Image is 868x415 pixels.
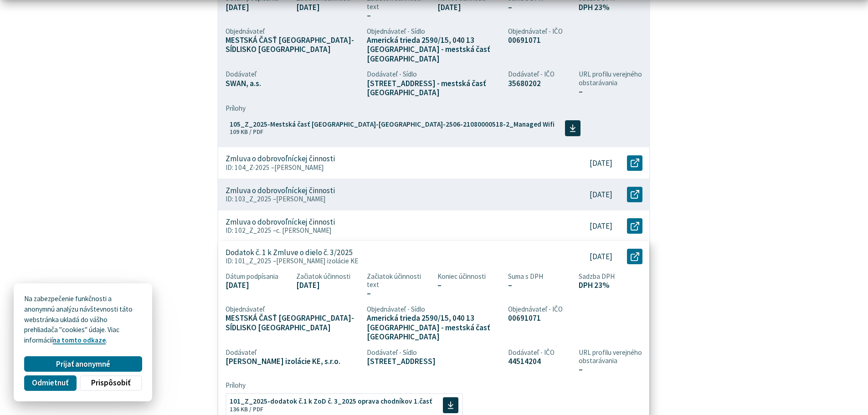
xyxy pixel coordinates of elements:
[226,357,360,366] span: [PERSON_NAME] izolácie KE, s.r.o.
[276,195,326,203] span: [PERSON_NAME]
[226,248,353,257] p: Dodatok č. 1 k Zmluve o dielo č. 3/2025
[367,11,431,20] span: –
[367,272,431,289] span: Začiatok účinnosti text
[508,357,572,366] span: 44514204
[367,357,501,366] span: [STREET_ADDRESS]
[24,356,142,372] button: Prijať anonymné
[579,272,642,281] span: Sadzba DPH
[367,70,501,78] span: Dodávateľ - Sídlo
[437,272,501,281] span: Koniec účinnosti
[226,70,360,78] span: Dodávateľ
[367,36,501,64] span: Americká trieda 2590/15, 040 13 [GEOGRAPHIC_DATA] - mestská časť [GEOGRAPHIC_DATA]
[508,79,572,88] span: 35680202
[226,3,289,12] span: [DATE]
[508,348,572,357] span: Dodávateľ - IČO
[367,305,501,313] span: Objednávateľ - Sídlo
[274,163,324,172] span: [PERSON_NAME]
[590,252,612,261] p: [DATE]
[53,336,106,344] a: na tomto odkaze
[230,128,263,136] span: 109 KB / PDF
[226,104,643,113] span: Prílohy
[226,27,360,36] span: Objednávateľ
[508,281,572,290] span: –
[579,281,642,290] span: DPH 23%
[367,27,501,36] span: Objednávateľ - Sídlo
[276,226,332,235] span: c. [PERSON_NAME]
[296,272,360,281] span: Začiatok účinnosti
[508,313,572,323] span: 00691071
[226,116,585,140] a: 105_Z_2025-Mestská časť [GEOGRAPHIC_DATA]-[GEOGRAPHIC_DATA]-2506-21080000518-2_Managed Wifi 109 K...
[226,226,548,235] p: ID: 102_Z_2025 –
[590,221,612,231] p: [DATE]
[226,217,335,227] p: Zmluva o dobrovoľníckej činnosti
[367,79,501,97] span: [STREET_ADDRESS] - mestská časť [GEOGRAPHIC_DATA]
[230,121,555,128] span: 105_Z_2025-Mestská časť [GEOGRAPHIC_DATA]-[GEOGRAPHIC_DATA]-2506-21080000518-2_Managed Wifi
[24,375,76,391] button: Odmietnuť
[296,3,360,12] span: [DATE]
[24,294,142,346] p: Na zabezpečenie funkčnosti a anonymnú analýzu návštevnosti táto webstránka ukladá do vášho prehli...
[226,164,548,172] p: ID: 104_Z-2025 –
[367,289,431,298] span: –
[226,272,289,281] span: Dátum podpísania
[296,281,360,290] span: [DATE]
[579,348,642,365] span: URL profilu verejného obstarávania
[508,27,572,36] span: Objednávateľ - IČO
[226,257,548,265] p: ID: 101_Z_2025 –
[226,281,289,290] span: [DATE]
[226,36,360,54] span: MESTSKÁ ČASŤ [GEOGRAPHIC_DATA]-SÍDLISKO [GEOGRAPHIC_DATA]
[276,256,358,265] span: [PERSON_NAME] izolácie KE
[579,87,642,97] span: –
[226,305,360,313] span: Objednávateľ
[226,79,360,88] span: SWAN, a.s.
[91,378,130,388] span: Prispôsobiť
[508,3,572,12] span: –
[367,348,501,357] span: Dodávateľ - Sídlo
[226,381,643,389] span: Prílohy
[226,313,360,332] span: MESTSKÁ ČASŤ [GEOGRAPHIC_DATA]-SÍDLISKO [GEOGRAPHIC_DATA]
[590,190,612,200] p: [DATE]
[230,398,432,405] span: 101_Z_2025-dodatok č.1 k ZoD č. 3_2025 oprava chodníkov 1.časť
[590,159,612,168] p: [DATE]
[508,70,572,78] span: Dodávateľ - IČO
[226,186,335,195] p: Zmluva o dobrovoľníckej činnosti
[579,365,642,374] span: –
[226,348,360,357] span: Dodávateľ
[226,154,335,164] p: Zmluva o dobrovoľníckej činnosti
[56,359,110,369] span: Prijať anonymné
[579,3,642,12] span: DPH 23%
[579,70,642,87] span: URL profilu verejného obstarávania
[80,375,142,391] button: Prispôsobiť
[437,3,501,12] span: [DATE]
[32,378,68,388] span: Odmietnuť
[508,272,572,281] span: Suma s DPH
[437,281,501,290] span: –
[367,313,501,342] span: Americká trieda 2590/15, 040 13 [GEOGRAPHIC_DATA] - mestská časť [GEOGRAPHIC_DATA]
[226,195,548,203] p: ID: 103_Z_2025 –
[230,405,263,413] span: 136 KB / PDF
[508,305,572,313] span: Objednávateľ - IČO
[508,36,572,45] span: 00691071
